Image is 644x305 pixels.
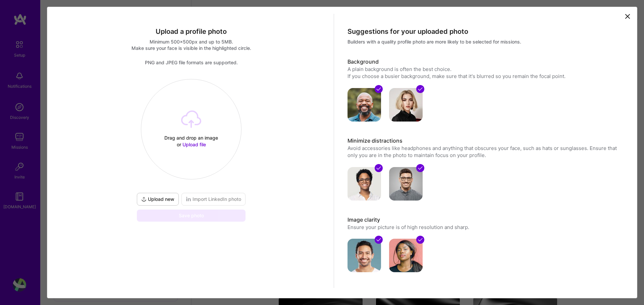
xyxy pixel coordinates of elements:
div: Drag and drop an image or Upload fileUpload newImport LinkedIn photoSave photo [136,79,247,222]
button: Import LinkedIn photo [181,193,246,206]
p: Avoid accessories like headphones and anything that obscures your face, such as hats or sunglasse... [347,145,622,159]
h3: Image clarity [347,216,622,224]
img: avatar [389,167,423,201]
p: Ensure your picture is of high resolution and sharp. [347,224,622,231]
h3: Minimize distractions [347,137,622,145]
i: icon LinkedInDarkV2 [186,197,191,202]
img: avatar [347,239,381,272]
img: avatar [389,88,423,122]
i: icon Upload [181,109,201,129]
div: If you choose a busier background, make sure that it's blurred so you remain the focal point. [347,73,622,80]
img: avatar [347,88,381,122]
div: A plain background is often the best choice. [347,66,622,73]
div: PNG and JPEG file formats are supported. [54,59,329,66]
img: avatar [347,167,381,201]
span: Upload file [182,142,206,147]
div: Minimum 500x500px and up to 5MB. [54,39,329,45]
h3: Background [347,58,622,66]
div: Drag and drop an image or [163,135,220,147]
div: Suggestions for your uploaded photo [347,27,622,36]
div: Builders with a quality profile photo are more likely to be selected for missions. [347,39,622,45]
i: icon UploadDark [141,197,147,202]
span: Import LinkedIn photo [186,196,241,203]
div: Make sure your face is visible in the highlighted circle. [54,45,329,51]
div: Upload a profile photo [54,27,329,36]
span: Upload new [141,196,174,203]
button: Upload new [137,193,179,206]
img: avatar [389,239,423,272]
